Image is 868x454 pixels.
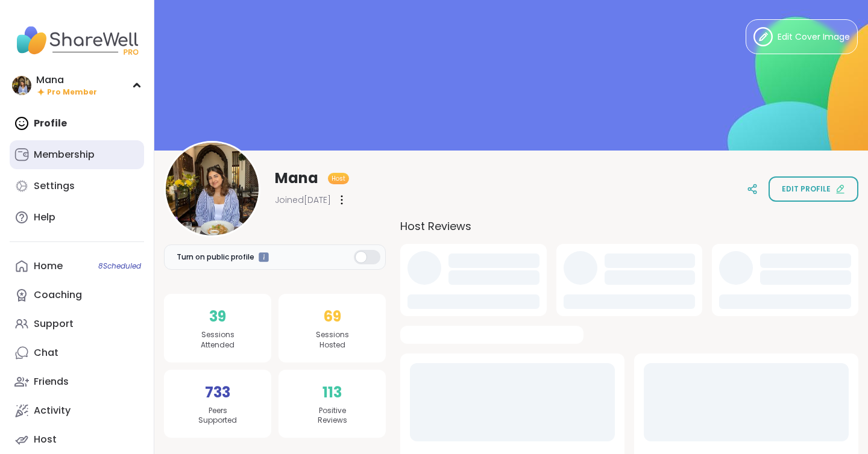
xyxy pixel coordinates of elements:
div: Home [34,260,63,273]
div: Coaching [34,288,82,302]
div: Host [34,433,57,446]
a: Membership [10,140,144,169]
a: Support [10,309,144,338]
a: Chat [10,338,144,367]
span: Joined [DATE] [275,194,331,206]
div: Chat [34,346,58,359]
span: Host [332,174,345,183]
img: Mana [12,76,31,95]
div: Support [34,317,74,331]
span: Mana [275,169,318,188]
span: Sessions Attended [201,330,234,350]
span: Pro Member [47,87,97,98]
iframe: Spotlight [259,252,269,263]
span: Peers Supported [198,406,237,426]
div: Membership [34,148,95,161]
a: Host [10,425,144,454]
span: Turn on public profile [177,252,254,263]
span: Positive Reviews [318,406,347,426]
div: Activity [34,404,71,417]
span: Edit profile [782,184,831,194]
a: Coaching [10,281,144,309]
button: Edit Cover Image [746,19,858,54]
a: Activity [10,396,144,425]
img: Mana [166,143,259,235]
a: Help [10,203,144,232]
a: Settings [10,172,144,201]
img: ShareWell Nav Logo [10,19,144,61]
span: 113 [322,382,342,403]
div: Settings [34,179,75,193]
button: Edit profile [769,176,858,202]
div: Friends [34,375,69,388]
span: 8 Scheduled [98,261,141,271]
a: Home8Scheduled [10,252,144,281]
span: Edit Cover Image [778,31,850,43]
div: Mana [36,73,97,87]
a: Friends [10,367,144,396]
span: Sessions Hosted [316,330,349,350]
span: 69 [324,306,341,328]
span: 39 [209,306,226,328]
div: Help [34,211,55,224]
span: 733 [205,382,230,403]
